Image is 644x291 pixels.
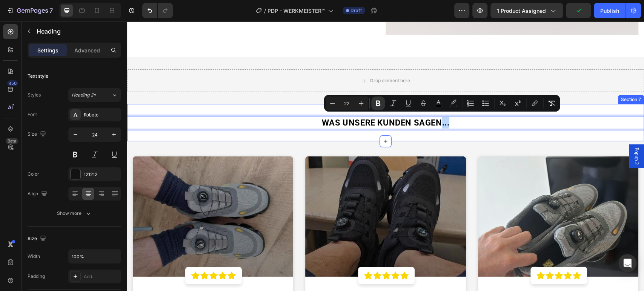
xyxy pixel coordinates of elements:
[490,3,563,18] button: 1 product assigned
[6,138,18,144] div: Beta
[28,189,49,199] div: Align
[28,73,48,80] div: Text style
[57,210,92,217] div: Show more
[127,21,644,291] iframe: Design area
[267,7,325,15] span: PDP - WERKMEISTER™
[84,112,119,118] div: Roboto
[69,250,121,263] input: Auto
[6,135,166,256] img: 149254169-1731343178.6921_540x_792c1cef-88cf-461d-9d0d-9bff6b6650a4.jpg
[74,46,100,54] p: Advanced
[7,80,18,86] div: 450
[618,254,636,272] div: Open Intercom Messenger
[37,46,58,54] p: Settings
[84,171,119,178] div: 121212
[28,129,48,139] div: Size
[28,111,37,118] div: Font
[28,234,48,244] div: Size
[178,135,338,256] img: 149254165-1731343225.2683_540x_cf28a543-6564-49f9-8cfa-ade04ed2f48d.jpg
[351,135,511,256] img: gempages_577602303473746706-c03716e8-1f3a-4c66-908f-555e3e7d3db7.jpg
[3,3,56,18] button: 7
[28,273,45,280] div: Padding
[350,7,362,14] span: Draft
[195,97,323,106] strong: WAS UNSERE KUNDEN SAGEN...
[37,27,118,36] p: Heading
[28,207,121,220] button: Show more
[72,92,96,98] span: Heading 2*
[506,126,513,144] span: Popup 2
[497,7,546,15] span: 1 product assigned
[49,6,53,15] p: 7
[142,3,173,18] div: Undo/Redo
[492,75,515,82] div: Section 7
[28,171,39,178] div: Color
[243,57,283,63] div: Drop element here
[324,95,560,112] div: Editor contextual toolbar
[28,253,40,260] div: Width
[594,3,626,18] button: Publish
[84,273,119,280] div: Add...
[28,92,41,98] div: Styles
[600,7,619,15] div: Publish
[68,88,121,102] button: Heading 2*
[264,7,266,15] span: /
